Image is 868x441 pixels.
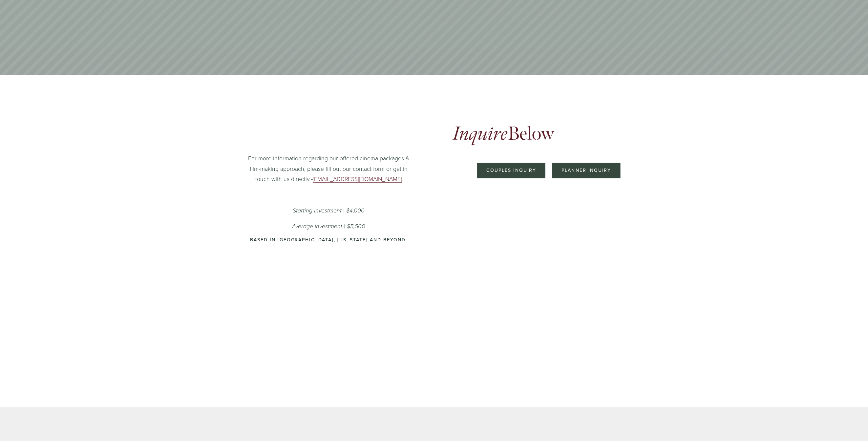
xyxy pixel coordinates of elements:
[293,207,365,214] em: Starting Investment | $4,000
[552,163,621,178] button: Planner Inquiry
[292,223,366,230] em: Average Investment | $5,500
[243,153,415,184] p: For more information regarding our offered cinema packages & film-making approach, please fill ou...
[453,122,508,146] em: Inquire
[453,124,645,144] h2: Below
[243,237,415,243] p: Based in [GEOGRAPHIC_DATA], [US_STATE] and beyond.
[313,175,402,183] a: [EMAIL_ADDRESS][DOMAIN_NAME]
[477,163,546,178] button: Couples Inquiry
